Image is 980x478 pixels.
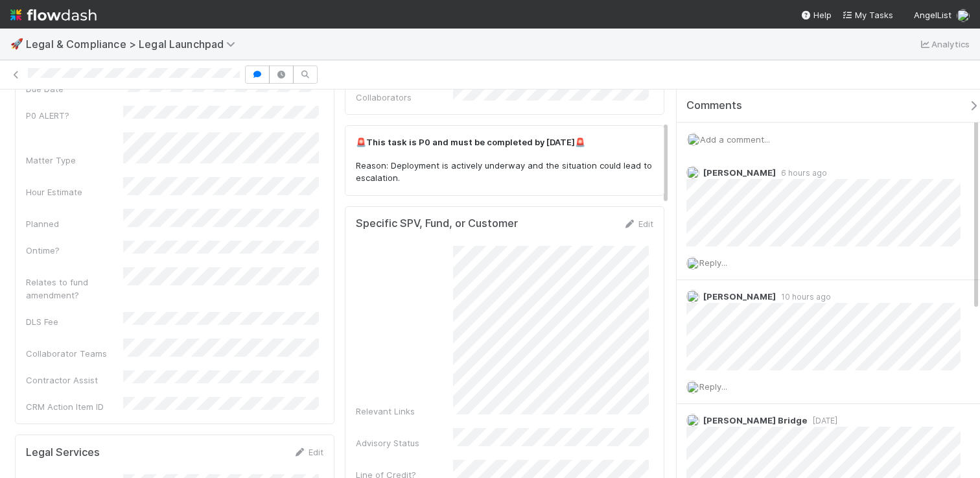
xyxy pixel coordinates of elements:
[26,82,123,95] div: Due Date
[686,414,699,427] img: avatar_4038989c-07b2-403a-8eae-aaaab2974011.png
[686,166,699,179] img: avatar_0b1dbcb8-f701-47e0-85bc-d79ccc0efe6c.png
[366,137,575,147] strong: This task is P0 and must be completed by [DATE]
[842,8,893,21] a: My Tasks
[700,134,770,145] span: Add a comment...
[703,167,776,178] span: [PERSON_NAME]
[776,168,827,178] span: 6 hours ago
[26,374,123,387] div: Contractor Assist
[699,381,727,392] span: Reply...
[356,160,653,185] p: Reason: Deployment is actively underway and the situation could lead to escalation.
[918,36,970,52] a: Analytics
[914,10,951,20] span: AngelList
[26,244,123,257] div: Ontime?
[26,109,123,122] div: P0 ALERT?
[26,400,123,413] div: CRM Action Item ID
[699,257,727,268] span: Reply...
[703,415,808,425] span: [PERSON_NAME] Bridge
[26,185,123,198] div: Hour Estimate
[26,276,123,302] div: Relates to fund amendment?
[957,9,970,22] img: avatar_0b1dbcb8-f701-47e0-85bc-d79ccc0efe6c.png
[356,436,453,449] div: Advisory Status
[356,136,653,149] p: 🚨 🚨
[800,8,832,21] div: Help
[686,99,742,112] span: Comments
[26,446,100,459] h5: Legal Services
[10,38,23,49] span: 🚀
[26,347,123,360] div: Collaborator Teams
[842,10,893,20] span: My Tasks
[686,381,699,394] img: avatar_0b1dbcb8-f701-47e0-85bc-d79ccc0efe6c.png
[776,292,831,302] span: 10 hours ago
[293,447,323,457] a: Edit
[686,257,699,270] img: avatar_0b1dbcb8-f701-47e0-85bc-d79ccc0efe6c.png
[808,416,837,425] span: [DATE]
[10,4,97,26] img: logo-inverted-e16ddd16eac7371096b0.svg
[623,219,653,229] a: Edit
[687,133,700,146] img: avatar_0b1dbcb8-f701-47e0-85bc-d79ccc0efe6c.png
[356,405,453,418] div: Relevant Links
[356,91,453,104] div: Collaborators
[26,217,123,230] div: Planned
[26,38,242,51] span: Legal & Compliance > Legal Launchpad
[26,154,123,167] div: Matter Type
[703,291,776,302] span: [PERSON_NAME]
[26,315,123,328] div: DLS Fee
[356,217,518,230] h5: Specific SPV, Fund, or Customer
[686,290,699,303] img: avatar_0b1dbcb8-f701-47e0-85bc-d79ccc0efe6c.png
